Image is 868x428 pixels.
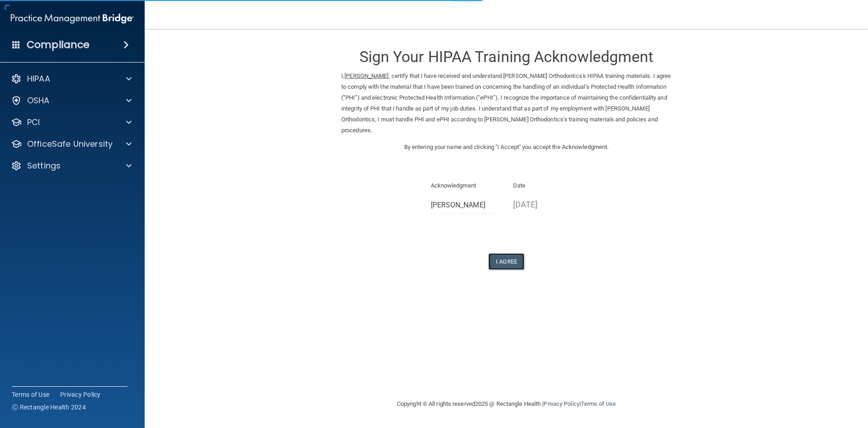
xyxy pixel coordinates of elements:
[12,390,49,399] a: Terms of Use
[341,71,671,136] p: I, , certify that I have received and understand [PERSON_NAME] Orthodontics's HIPAA training mate...
[11,95,132,106] a: OSHA
[27,139,113,149] p: OfficeSafe University
[27,38,90,51] h4: Compliance
[27,160,61,171] p: Settings
[344,72,388,79] ins: [PERSON_NAME]
[11,117,132,128] a: PCI
[11,139,132,149] a: OfficeSafe University
[488,253,524,270] button: I Agree
[11,160,132,171] a: Settings
[11,73,132,84] a: HIPAA
[60,390,101,399] a: Privacy Policy
[581,400,616,407] a: Terms of Use
[11,10,134,28] img: PMB logo
[513,197,582,212] p: [DATE]
[27,117,40,128] p: PCI
[513,180,582,191] p: Date
[431,197,500,214] input: Full Name
[12,403,86,412] span: Ⓒ Rectangle Health 2024
[431,180,500,191] p: Acknowledgment
[27,95,50,106] p: OSHA
[341,48,671,65] h3: Sign Your HIPAA Training Acknowledgment
[341,142,671,153] p: By entering your name and clicking "I Accept" you accept the Acknowledgment.
[27,73,50,84] p: HIPAA
[341,390,671,418] div: Copyright © All rights reserved 2025 @ Rectangle Health | |
[543,400,579,407] a: Privacy Policy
